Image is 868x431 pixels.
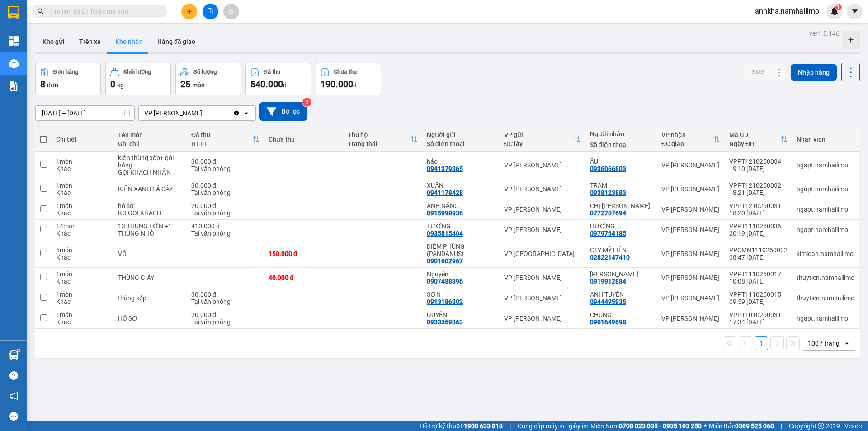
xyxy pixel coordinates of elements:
div: Khác [56,165,109,172]
button: Đơn hàng8đơn [35,63,101,95]
span: aim [228,8,234,14]
div: Khác [56,318,109,326]
span: Miền Bắc [709,421,774,431]
span: đ [353,81,357,89]
div: 19:10 [DATE] [729,165,788,172]
div: 0936066803 [590,165,626,172]
div: 20.000 đ [191,311,259,318]
div: VPPT1010250031 [729,311,788,318]
span: món [192,81,205,89]
span: notification [9,392,18,400]
div: VPPT1110250017 [729,270,788,278]
div: THÙY VÂN [590,270,652,278]
strong: 1900 633 818 [464,422,503,430]
div: TƯỜNG [427,223,495,230]
div: kimloan.namhailimo [797,250,854,257]
span: question-circle [9,371,18,380]
div: 09:59 [DATE] [729,298,788,305]
button: Nhập hàng [791,64,837,81]
div: 08:47 [DATE] [729,254,788,261]
div: Chưa thu [269,136,339,143]
div: Số lượng [193,69,217,75]
div: 20.000 đ [191,202,259,209]
div: VỎ [118,250,182,257]
span: anhkha.namhailimo [748,5,826,17]
div: thuytien.namhailimo [797,274,854,281]
div: 0915998936 [427,209,463,217]
input: Selected VP Phạm Ngũ Lão. [203,109,204,118]
div: TRÂM [590,182,652,189]
div: 30.000 đ [191,291,259,298]
input: Select a date range. [36,106,134,120]
div: Tại văn phòng [191,209,259,217]
button: Hàng đã giao [150,31,203,52]
img: dashboard-icon [9,36,19,46]
div: Thu hộ [348,131,410,138]
span: Miền Nam [590,421,702,431]
div: Trạng thái [348,140,410,147]
div: VP [PERSON_NAME] [661,294,720,302]
div: Tại văn phòng [191,298,259,305]
div: 1 món [56,270,109,278]
div: VP gửi [504,131,574,138]
span: | [781,421,782,431]
div: Ghi chú [118,140,182,147]
div: ngapt.namhailimo [797,226,854,233]
div: Khác [56,254,109,261]
div: 410.000 đ [191,223,259,230]
span: CR : [7,59,21,69]
div: 100 / trang [808,339,840,348]
div: VP [PERSON_NAME] [661,185,720,193]
div: 18:21 [DATE] [729,189,788,196]
div: VP nhận [661,131,713,138]
button: Bộ lọc [259,102,307,121]
button: caret-down [847,4,863,19]
div: 0979764185 [590,230,626,237]
button: Đã thu540.000đ [245,63,311,95]
th: Toggle SortBy [657,128,725,152]
span: Nhận: [86,9,108,18]
div: ngapt.namhailimo [797,161,854,169]
div: 0919912884 [590,278,626,285]
div: 1 món [56,311,109,318]
strong: 0369 525 060 [735,422,774,430]
sup: 1 [17,349,20,352]
div: VPPT1110250036 [729,223,788,230]
div: 30.000 đ [191,158,259,165]
div: VP [GEOGRAPHIC_DATA] [504,250,581,257]
div: thùng xốp [118,294,182,302]
div: Đơn hàng [53,69,78,75]
div: 17:34 [DATE] [729,318,788,326]
span: kg [117,81,124,89]
div: DIỄM PHÙNG (PANDANUS) [427,243,495,257]
div: 0933369363 [427,318,463,326]
svg: open [243,109,250,117]
div: GỌI KHÁCH NHẬN [118,169,182,176]
button: Kho gửi [35,31,72,52]
div: CTY MỸ LIÊN [590,246,652,254]
button: aim [223,4,239,19]
span: 8 [40,79,45,90]
div: 40.000 đ [269,274,339,281]
span: 25 [180,79,190,90]
span: đ [283,81,287,89]
button: Trên xe [72,31,108,52]
div: VP [PERSON_NAME] [504,274,581,281]
th: Toggle SortBy [187,128,264,152]
div: ngapt.namhailimo [797,206,854,213]
div: 18:20 [DATE] [729,209,788,217]
div: HƯƠNG [590,223,652,230]
div: XUÂN [427,182,495,189]
div: VP [PERSON_NAME] [661,206,720,213]
div: VP [PERSON_NAME] [504,294,581,302]
div: Ngày ĐH [729,140,780,147]
div: 1 món [56,291,109,298]
div: Người gửi [427,131,495,138]
div: 0944495935 [590,298,626,305]
div: Tại văn phòng [191,318,259,326]
th: Toggle SortBy [500,128,586,152]
span: 0 [110,79,115,90]
div: Người nhận [590,130,652,137]
span: search [38,8,44,14]
div: 20:19 [DATE] [729,230,788,237]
